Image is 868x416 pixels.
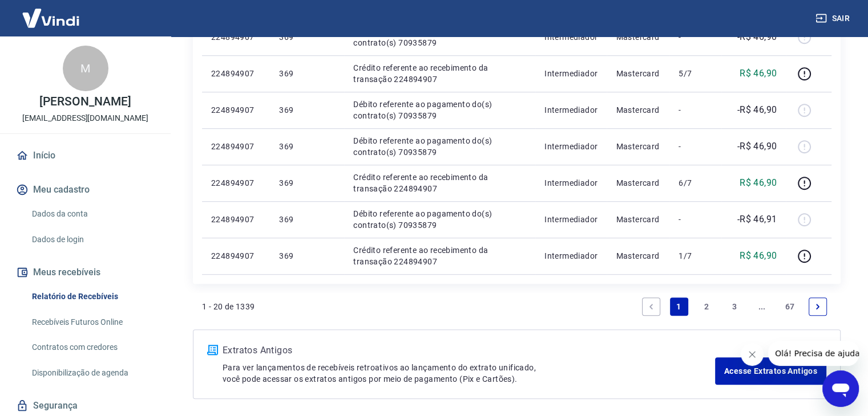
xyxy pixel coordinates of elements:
[813,8,854,29] button: Sair
[679,104,712,116] p: -
[211,214,261,225] p: 224894907
[679,214,712,225] p: -
[740,176,777,190] p: R$ 46,90
[740,249,777,263] p: R$ 46,90
[27,311,157,334] a: Recebíveis Futuros Online
[279,177,335,189] p: 369
[544,250,597,262] p: Intermediador
[781,297,800,316] a: Page 67
[737,30,777,44] p: -R$ 46,90
[737,213,777,226] p: -R$ 46,91
[279,31,335,43] p: 369
[22,112,148,124] p: [EMAIL_ADDRESS][DOMAIN_NAME]
[679,177,712,189] p: 6/7
[725,297,744,316] a: Page 3
[679,141,712,152] p: -
[753,297,771,316] a: Jump forward
[211,68,261,79] p: 224894907
[27,285,157,308] a: Relatório de Recebíveis
[353,172,526,194] p: Crédito referente ao recebimento da transação 224894907
[223,362,715,385] p: Para ver lançamentos de recebíveis retroativos ao lançamento do extrato unificado, você pode aces...
[207,345,218,355] img: ícone
[544,214,597,225] p: Intermediador
[27,336,157,359] a: Contratos com credores
[737,140,777,153] p: -R$ 46,90
[63,46,108,91] div: M
[679,68,712,79] p: 5/7
[27,202,157,226] a: Dados da conta
[353,208,526,231] p: Débito referente ao pagamento do(s) contrato(s) 70935879
[39,96,131,108] p: [PERSON_NAME]
[809,297,827,316] a: Next page
[616,214,660,225] p: Mastercard
[211,104,261,116] p: 224894907
[7,8,96,17] span: Olá! Precisa de ajuda?
[740,67,777,80] p: R$ 46,90
[202,301,255,312] p: 1 - 20 de 1339
[616,141,660,152] p: Mastercard
[353,244,526,267] p: Crédito referente ao recebimento da transação 224894907
[279,250,335,262] p: 369
[616,104,660,116] p: Mastercard
[544,68,597,79] p: Intermediador
[353,62,526,85] p: Crédito referente ao recebimento da transação 224894907
[679,31,712,43] p: -
[211,141,261,152] p: 224894907
[211,250,261,262] p: 224894907
[616,250,660,262] p: Mastercard
[279,104,335,116] p: 369
[741,343,764,366] iframe: Fechar mensagem
[822,370,859,407] iframe: Botão para abrir a janela de mensagens
[211,31,261,43] p: 224894907
[279,68,335,79] p: 369
[353,135,526,158] p: Débito referente ao pagamento do(s) contrato(s) 70935879
[223,344,715,357] p: Extratos Antigos
[14,177,157,202] button: Meu cadastro
[616,68,660,79] p: Mastercard
[768,341,859,366] iframe: Mensagem da empresa
[679,250,712,262] p: 1/7
[616,31,660,43] p: Mastercard
[697,297,716,316] a: Page 2
[353,99,526,121] p: Débito referente ao pagamento do(s) contrato(s) 70935879
[211,177,261,189] p: 224894907
[544,141,597,152] p: Intermediador
[27,228,157,251] a: Dados de login
[279,141,335,152] p: 369
[642,297,660,316] a: Previous page
[737,103,777,117] p: -R$ 46,90
[279,214,335,225] p: 369
[544,31,597,43] p: Intermediador
[616,177,660,189] p: Mastercard
[27,361,157,385] a: Disponibilização de agenda
[544,177,597,189] p: Intermediador
[544,104,597,116] p: Intermediador
[670,297,688,316] a: Page 1 is your current page
[14,143,157,168] a: Início
[637,293,831,320] ul: Pagination
[14,1,88,35] img: Vindi
[715,357,826,385] a: Acesse Extratos Antigos
[14,260,157,285] button: Meus recebíveis
[353,26,526,48] p: Débito referente ao pagamento do(s) contrato(s) 70935879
